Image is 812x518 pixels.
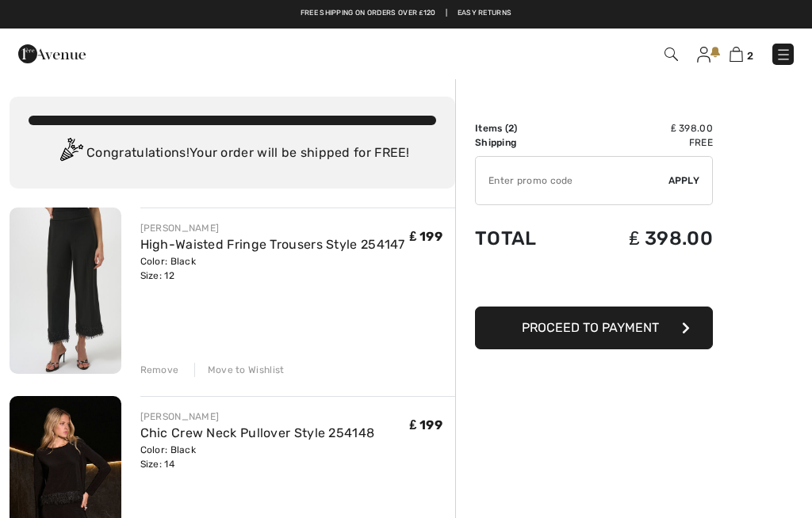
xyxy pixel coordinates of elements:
span: Apply [668,173,700,188]
div: Move to Wishlist [194,363,285,377]
span: Proceed to Payment [522,320,659,335]
td: Items ( ) [475,121,576,135]
div: [PERSON_NAME] [140,409,375,424]
span: ₤ 199 [410,417,442,432]
iframe: PayPal [475,265,713,301]
td: Total [475,211,576,265]
a: Easy Returns [458,8,512,19]
img: Menu [776,47,791,63]
img: Congratulation2.svg [55,138,86,169]
td: Shipping [475,135,576,150]
span: | [446,8,447,19]
button: Proceed to Payment [475,307,713,349]
td: ₤ 398.00 [576,211,713,265]
a: Free shipping on orders over ₤120 [301,8,436,19]
img: My Info [697,47,710,63]
input: Promo code [476,157,668,204]
img: 1ère Avenue [18,38,86,70]
img: Shopping Bag [730,47,743,62]
span: 2 [508,123,514,134]
a: 1ère Avenue [18,45,86,60]
div: Congratulations! Your order will be shipped for FREE! [29,138,436,169]
div: Color: Black Size: 12 [140,254,405,283]
a: High-Waisted Fringe Trousers Style 254147 [140,237,405,252]
a: Chic Crew Neck Pullover Style 254148 [140,425,375,440]
td: Free [576,135,713,150]
div: [PERSON_NAME] [140,221,405,235]
div: Remove [140,363,179,377]
span: 2 [747,50,753,62]
td: ₤ 398.00 [576,121,713,135]
a: 2 [730,44,753,63]
div: Color: Black Size: 14 [140,443,375,471]
img: Search [665,48,678,61]
img: High-Waisted Fringe Trousers Style 254147 [10,208,121,374]
span: ₤ 199 [410,229,442,244]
